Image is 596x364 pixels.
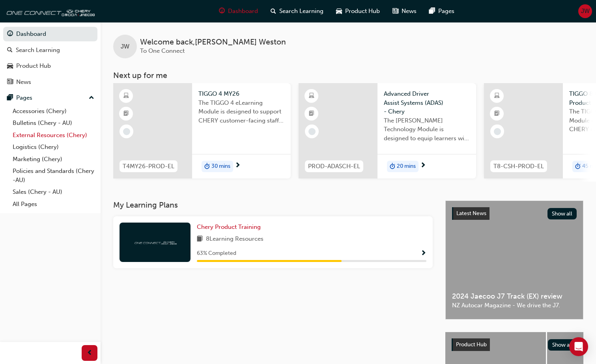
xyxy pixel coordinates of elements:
span: Welcome back , [PERSON_NAME] Weston [140,38,286,47]
span: learningRecordVerb_NONE-icon [123,128,130,135]
button: DashboardSearch LearningProduct HubNews [3,25,97,91]
span: news-icon [7,79,13,86]
a: PROD-ADASCH-ELAdvanced Driver Assist Systems (ADAS) - CheryThe [PERSON_NAME] Technology Module is... [299,83,476,178]
a: Sales (Chery - AU) [9,186,97,198]
a: Logistics (Chery) [9,141,97,153]
a: search-iconSearch Learning [264,3,330,19]
span: Latest News [456,210,486,217]
span: JW [581,7,590,16]
a: Accessories (Chery) [9,105,97,117]
a: car-iconProduct Hub [330,3,386,19]
button: Show all [547,208,577,219]
a: Product Hub [3,59,97,73]
button: Show all [548,339,577,351]
a: Product HubShow all [452,338,577,351]
span: TIGGO 4 MY26 [198,89,284,98]
span: Show Progress [420,250,426,257]
span: 8 Learning Resources [206,234,263,244]
span: T4MY26-PROD-EL [123,162,174,171]
span: booktick-icon [494,109,500,119]
span: learningResourceType_ELEARNING-icon [309,91,314,101]
span: search-icon [271,6,276,16]
span: learningRecordVerb_NONE-icon [308,128,316,135]
a: Marketing (Chery) [9,153,97,165]
span: Chery Product Training [197,223,261,230]
span: To One Connect [140,47,185,54]
span: up-icon [89,93,94,103]
div: Open Intercom Messenger [569,337,588,356]
span: The [PERSON_NAME] Technology Module is designed to equip learners with essential knowledge about ... [384,116,470,143]
span: 20 mins [397,162,416,171]
span: book-icon [197,234,203,244]
h3: My Learning Plans [113,201,433,210]
span: duration-icon [575,162,581,172]
a: Dashboard [3,27,97,41]
span: learningRecordVerb_NONE-icon [494,128,501,135]
span: News [402,7,417,16]
span: 2024 Jaecoo J7 Track (EX) review [452,292,577,301]
span: search-icon [7,47,13,54]
button: Pages [3,91,97,105]
span: duration-icon [204,162,210,172]
span: pages-icon [7,95,13,102]
a: T4MY26-PROD-ELTIGGO 4 MY26The TIGGO 4 eLearning Module is designed to support CHERY customer-faci... [113,83,291,178]
span: The TIGGO 4 eLearning Module is designed to support CHERY customer-facing staff with the product ... [198,98,284,125]
span: guage-icon [219,6,225,16]
h3: Next up for me [101,71,596,80]
span: JW [121,42,129,51]
a: Search Learning [3,43,97,58]
span: Search Learning [279,7,323,16]
span: Dashboard [228,7,258,16]
button: Show Progress [420,249,426,258]
span: learningResourceType_ELEARNING-icon [494,91,500,101]
span: PROD-ADASCH-EL [308,162,360,171]
a: Chery Product Training [197,223,264,232]
a: News [3,75,97,89]
span: 30 mins [211,162,230,171]
a: Bulletins (Chery - AU) [9,117,97,129]
a: Latest NewsShow all2024 Jaecoo J7 Track (EX) reviewNZ Autocar Magazine - We drive the J7. [445,201,583,319]
a: Policies and Standards (Chery -AU) [9,165,97,186]
span: booktick-icon [309,109,314,119]
span: 63 % Completed [197,249,236,258]
span: next-icon [420,162,426,169]
span: NZ Autocar Magazine - We drive the J7. [452,301,577,310]
div: Pages [16,93,32,102]
span: duration-icon [390,162,395,172]
div: News [16,78,31,87]
span: Advanced Driver Assist Systems (ADAS) - Chery [384,89,470,116]
span: Product Hub [345,7,380,16]
a: guage-iconDashboard [213,3,264,19]
a: All Pages [9,198,97,210]
span: pages-icon [429,6,435,16]
a: news-iconNews [386,3,423,19]
span: T8-CSH-PROD-EL [493,162,544,171]
span: Pages [438,7,454,16]
span: booktick-icon [123,109,129,119]
span: prev-icon [87,348,93,358]
img: oneconnect [133,238,177,246]
span: learningResourceType_ELEARNING-icon [123,91,129,101]
span: car-icon [7,63,13,70]
img: oneconnect [4,3,95,19]
a: External Resources (Chery) [9,129,97,141]
span: news-icon [392,6,398,16]
span: guage-icon [7,31,13,38]
span: Product Hub [456,341,487,348]
a: pages-iconPages [423,3,461,19]
button: JW [578,4,592,18]
div: Product Hub [16,61,51,71]
span: next-icon [235,162,241,169]
span: car-icon [336,6,342,16]
a: Latest NewsShow all [452,207,577,220]
div: Search Learning [16,46,60,55]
